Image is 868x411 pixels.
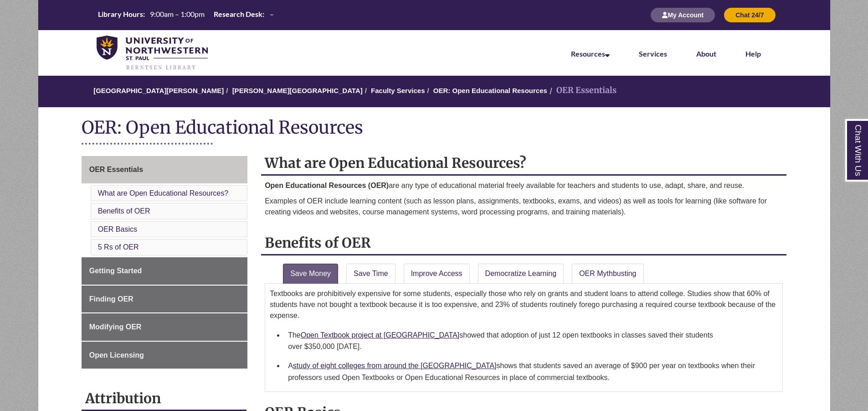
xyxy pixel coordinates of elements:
a: [PERSON_NAME][GEOGRAPHIC_DATA] [232,87,363,94]
span: Getting Started [89,267,142,275]
div: Guide Page Menu [82,156,247,369]
a: study of eight colleges from around the [GEOGRAPHIC_DATA] [293,362,497,369]
span: OER Essentials [89,166,143,173]
a: OER Basics [98,225,137,233]
a: About [696,49,716,58]
a: Finding OER [82,286,247,313]
a: OER Essentials [82,156,247,183]
a: My Account [651,11,715,19]
a: Benefits of OER [98,207,150,215]
a: [GEOGRAPHIC_DATA][PERSON_NAME] [93,87,224,94]
a: Open Textbook project at [GEOGRAPHIC_DATA] [301,331,460,339]
button: My Account [651,8,715,22]
a: Services [639,49,667,58]
h1: OER: Open Educational Resources [82,116,787,140]
p: Textbooks are prohibitively expensive for some students, especially those who rely on grants and ... [270,288,778,321]
li: OER Essentials [547,84,616,97]
h2: Attribution [82,387,247,411]
a: Chat 24/7 [724,11,775,19]
a: Getting Started [82,257,247,285]
th: Library Hours: [94,9,146,19]
h2: What are Open Educational Resources? [261,151,786,176]
span: Open Licensing [89,351,144,359]
a: 5 Rs of OER [98,243,139,251]
img: UNWSP Library Logo [97,36,208,71]
a: Help [745,49,761,58]
a: Hours Today [94,9,277,21]
span: 9:00am – 1:00pm [150,10,205,18]
a: Open Licensing [82,342,247,369]
a: What are Open Educational Resources? [98,189,228,197]
h2: Benefits of OER [261,231,786,255]
a: Faculty Services [371,87,425,94]
strong: Open Educational Resources (OER) [265,182,389,189]
a: OER: Open Educational Resources [433,87,547,94]
p: Examples of OER include learning content (such as lesson plans, assignments, textbooks, exams, an... [265,196,783,218]
p: are any type of educational material freely available for teachers and students to use, adapt, sh... [265,180,783,191]
a: Resources [571,49,610,58]
table: Hours Today [94,9,277,21]
a: Improve Access [404,264,470,284]
span: Finding OER [89,295,134,303]
button: Chat 24/7 [724,8,775,22]
span: Modifying OER [89,323,142,331]
span: – [270,10,274,18]
li: A shows that students saved an average of $900 per year on textbooks when their professors used O... [284,356,778,387]
a: Save Time [346,264,395,284]
li: The showed that adoption of just 12 open textbooks in classes saved their students over $350,000 ... [284,326,778,356]
a: OER Mythbusting [572,264,643,284]
th: Research Desk: [210,9,266,19]
a: Modifying OER [82,313,247,341]
a: Democratize Learning [478,264,564,284]
a: Save Money [283,264,338,284]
